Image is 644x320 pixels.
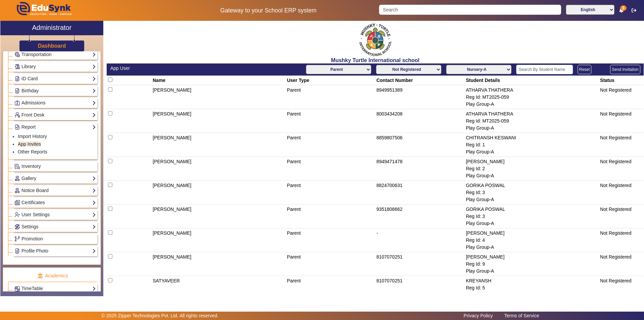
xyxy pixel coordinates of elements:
td: Parent [286,204,375,228]
input: Search By Student Name [516,65,573,74]
a: Dashboard [38,42,66,49]
td: Not Registered [599,252,644,276]
td: Not Registered [599,133,644,157]
a: Administrator [0,21,103,35]
td: [PERSON_NAME] [152,133,286,157]
div: ATHARVA THATHERA [466,110,598,118]
a: Other Reports [18,149,47,154]
td: Not Registered [599,228,644,252]
span: 3 [620,5,627,11]
h2: Administrator [32,24,72,32]
td: Not Registered [599,85,644,109]
td: SATYAVEER [152,276,286,300]
td: Parent [286,276,375,300]
td: [PERSON_NAME] [152,181,286,204]
a: Inventory [14,163,96,170]
td: Parent [286,181,375,204]
img: Inventory.png [15,164,20,169]
td: [PERSON_NAME] [152,228,286,252]
div: Play Group-A [466,148,598,155]
img: f2cfa3ea-8c3d-4776-b57d-4b8cb03411bc [359,22,392,57]
td: 8859807506 [375,133,465,157]
div: Reg Id: 2 [466,165,598,172]
div: CHITRANSH KESWANI [466,134,598,141]
button: Send Invitation [610,65,640,74]
td: 8107070251 [375,276,465,300]
div: App User [110,65,372,72]
td: Not Registered [599,181,644,204]
td: 9351808662 [375,204,465,228]
td: Not Registered [599,109,644,133]
span: Inventory [21,164,41,169]
div: Play Group-A [466,268,598,275]
td: [PERSON_NAME] [152,109,286,133]
div: Play Group-A [466,101,598,108]
div: Reg Id: 5 [466,284,598,291]
td: 8824700631 [375,181,465,204]
td: - [375,228,465,252]
h3: Dashboard [38,43,66,49]
th: User Type [286,76,375,85]
td: 8949471478 [375,157,465,181]
td: 8107070251 [375,252,465,276]
a: Privacy Policy [460,311,496,320]
td: [PERSON_NAME] [152,85,286,109]
a: App Invites [18,141,41,147]
td: 8003434208 [375,109,465,133]
th: Status [599,76,644,85]
td: [PERSON_NAME] [152,204,286,228]
p: Academics [8,272,97,279]
div: Reg Id: 3 [466,189,598,196]
a: Import History [18,134,47,139]
h5: Gateway to your School ERP system [165,7,372,14]
div: Play Group-A [466,244,598,251]
th: Contact Number [375,76,465,85]
h2: Mushky Turtle International school [107,57,644,63]
span: Promotion [21,236,43,241]
td: Parent [286,109,375,133]
td: Not Registered [599,204,644,228]
div: [PERSON_NAME] [466,230,598,237]
td: Parent [286,252,375,276]
div: Play Group-A [466,220,598,227]
td: Not Registered [599,157,644,181]
div: GORIKA POSWAL [466,182,598,189]
td: Parent [286,228,375,252]
div: KREYANSH [466,277,598,284]
td: Parent [286,157,375,181]
div: Reg Id: 3 [466,213,598,220]
div: Reg Id: 1 [466,141,598,148]
div: ATHARVA THATHERA [466,87,598,94]
td: Not Registered [599,276,644,300]
div: Reg Id: MT2025-059 [466,94,598,101]
div: Play Group-A [466,196,598,203]
a: Terms of Service [501,311,542,320]
div: GORIKA POSWAL [466,206,598,213]
td: 8949951389 [375,85,465,109]
td: [PERSON_NAME] [152,157,286,181]
div: Play Group-A [466,172,598,179]
div: Play Group-A [466,291,598,299]
p: © 2025 Zipper Technologies Pvt. Ltd. All rights reserved. [102,312,219,319]
div: Play Group-A [466,125,598,132]
td: Parent [286,85,375,109]
th: Student Details [465,76,599,85]
div: Reg Id: MT2025-059 [466,118,598,125]
img: academic.png [37,273,43,279]
th: Name [152,76,286,85]
div: Reg Id: 4 [466,237,598,244]
button: Reset [578,65,591,74]
td: [PERSON_NAME] [152,252,286,276]
div: [PERSON_NAME] [466,158,598,165]
a: Promotion [14,235,96,243]
td: Parent [286,133,375,157]
input: Search [379,5,561,15]
div: [PERSON_NAME] [466,254,598,261]
div: Reg Id: 9 [466,261,598,268]
img: Branchoperations.png [15,236,20,241]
